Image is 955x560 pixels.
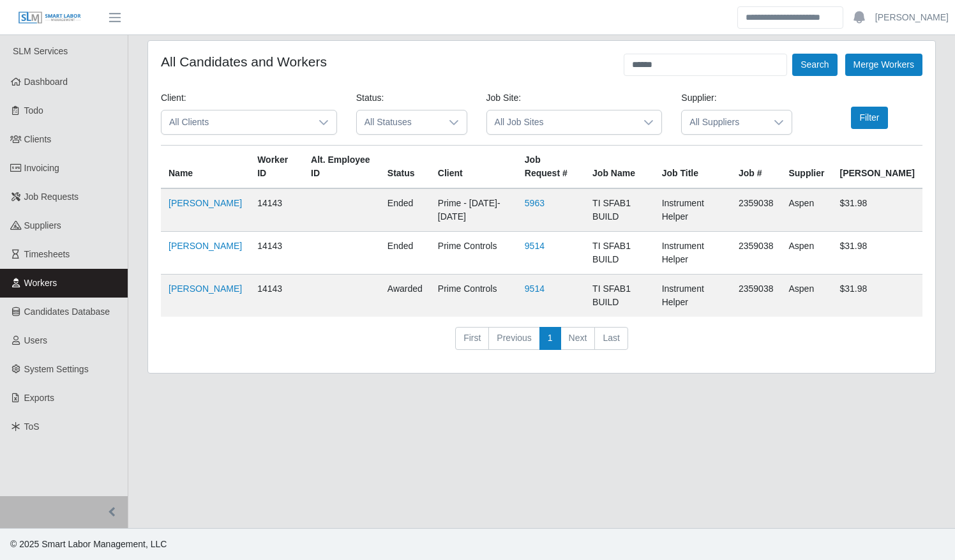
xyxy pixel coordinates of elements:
span: Job Requests [24,192,79,202]
h4: All Candidates and Workers [161,54,327,70]
span: Workers [24,278,57,288]
td: 14143 [250,275,303,317]
span: Candidates Database [24,306,110,317]
a: 1 [539,327,561,350]
img: SLM Logo [18,11,82,25]
td: Aspen [781,232,832,275]
td: TI SFAB1 BUILD [585,275,654,317]
a: 9514 [525,284,545,294]
th: Worker ID [250,146,303,189]
td: Instrument Helper [654,188,731,232]
th: [PERSON_NAME] [832,146,922,189]
th: Name [161,146,250,189]
td: Prime Controls [430,275,517,317]
span: Timesheets [24,249,70,259]
a: [PERSON_NAME] [875,11,949,24]
span: Suppliers [24,220,61,231]
td: 14143 [250,188,303,232]
td: Instrument Helper [654,275,731,317]
button: Merge Workers [845,54,922,76]
label: Status: [356,91,384,105]
nav: pagination [161,327,922,360]
td: ended [380,232,430,275]
td: $31.98 [832,232,922,275]
td: 2359038 [731,275,781,317]
td: awarded [380,275,430,317]
span: SLM Services [13,46,68,56]
button: Search [792,54,837,76]
span: All Statuses [357,110,441,134]
a: 5963 [525,198,545,208]
th: Client [430,146,517,189]
th: Job # [731,146,781,189]
a: [PERSON_NAME] [169,284,242,294]
label: Job Site: [486,91,521,105]
td: Instrument Helper [654,232,731,275]
td: TI SFAB1 BUILD [585,232,654,275]
input: Search [737,6,843,29]
label: Supplier: [681,91,716,105]
span: © 2025 Smart Labor Management, LLC [10,539,167,549]
td: TI SFAB1 BUILD [585,188,654,232]
a: 9514 [525,241,545,251]
span: Clients [24,134,52,144]
span: Todo [24,105,43,116]
td: Prime Controls [430,232,517,275]
span: ToS [24,421,40,432]
th: Supplier [781,146,832,189]
th: Alt. Employee ID [303,146,380,189]
span: System Settings [24,364,89,374]
span: Dashboard [24,77,68,87]
span: Invoicing [24,163,59,173]
th: Job Name [585,146,654,189]
span: All Clients [162,110,311,134]
span: All Suppliers [682,110,766,134]
td: 2359038 [731,188,781,232]
td: $31.98 [832,188,922,232]
button: Filter [851,107,887,129]
td: 14143 [250,232,303,275]
td: Prime - [DATE]-[DATE] [430,188,517,232]
a: [PERSON_NAME] [169,241,242,251]
th: Status [380,146,430,189]
td: Aspen [781,188,832,232]
span: All Job Sites [487,110,636,134]
a: [PERSON_NAME] [169,198,242,208]
td: ended [380,188,430,232]
label: Client: [161,91,186,105]
span: Exports [24,393,54,403]
span: Users [24,335,48,345]
td: 2359038 [731,232,781,275]
td: Aspen [781,275,832,317]
td: $31.98 [832,275,922,317]
th: Job Request # [517,146,585,189]
th: Job Title [654,146,731,189]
